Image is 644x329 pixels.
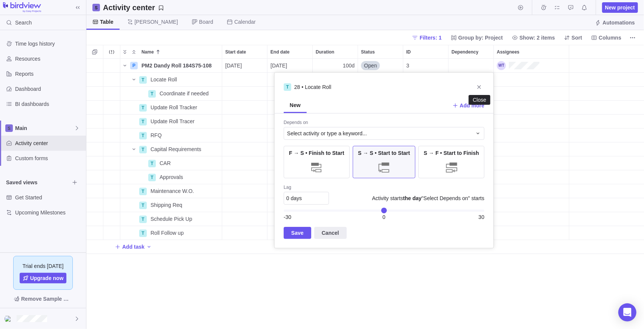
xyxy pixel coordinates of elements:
[358,149,410,157] span: S → S • Start to Start
[478,214,484,220] span: 30
[291,228,304,237] span: Save
[286,195,302,201] span: 0 days
[284,227,311,239] span: Save
[314,227,347,239] span: Cancel
[403,195,422,201] b: the day
[284,214,291,220] span: -30
[473,97,486,103] div: Close
[290,101,301,109] span: New
[287,130,367,137] span: Select activity or type a keyword...
[294,83,331,91] span: 28 • Locate Roll
[284,83,291,91] div: T
[289,149,344,157] span: F → S • Finish to Start
[452,100,484,111] span: Add more
[424,149,479,157] span: S → F • Start to Finish
[372,194,484,202] span: Activity starts "Select Depends on" starts
[474,82,484,92] span: Close
[460,102,484,109] span: Add more
[284,119,308,127] div: Depends on
[284,184,484,192] div: Lag
[322,228,339,237] span: Cancel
